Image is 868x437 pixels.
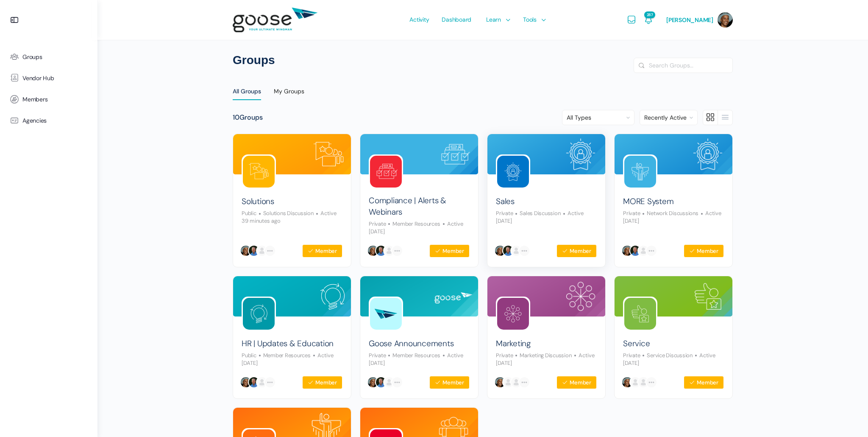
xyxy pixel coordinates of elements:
a: Groups [4,46,93,67]
span: Member Resources [386,220,440,227]
span: Groups [22,53,42,61]
a: Agencies [4,110,93,131]
span: Public [242,210,256,217]
span: Solutions Discussion [256,210,314,217]
img: Sayla Patterson [256,376,268,388]
img: Mark Forhan [502,245,514,257]
img: Mark Forhan [375,245,387,257]
img: Mark Forhan [248,376,260,388]
span: Private [369,220,386,227]
img: Group cover image [615,276,732,317]
span: Service Discussion [640,352,693,359]
img: Group logo of HR | Updates & Education [243,298,275,330]
img: Joel Daniels [367,376,379,388]
img: Joel Daniels [367,245,379,257]
img: Sayla Patterson [629,376,641,388]
img: Sayla Patterson [637,245,649,257]
p: Active 39 minutes ago [242,210,337,224]
a: MORE System [623,196,673,207]
img: Joel Daniels [621,245,633,257]
nav: Directory menu [233,81,733,101]
input: Search Groups… [634,58,732,73]
span: Member Resources [256,352,311,359]
img: Group logo of Solutions [243,156,275,188]
a: Vendor Hub [4,67,93,89]
img: Joel Daniels [621,376,633,388]
a: Service [623,338,650,350]
button: Member [556,376,597,389]
a: Marketing [496,338,531,350]
img: Sayla Patterson [256,245,268,257]
h1: Groups [233,53,733,68]
button: Member [302,376,342,389]
img: Group logo of Marketing [497,298,529,330]
span: Private [369,352,386,359]
img: Joel Daniels [240,245,252,257]
a: All Groups [233,81,261,101]
img: Alexandra Griffin [510,376,522,388]
a: Sales [496,196,515,207]
div: All Groups [233,87,261,100]
img: Group cover image [233,276,351,317]
span: Private [623,352,640,359]
span: Private [496,352,513,359]
button: Member [684,244,724,258]
span: Members [22,96,47,103]
span: Private [623,210,640,217]
img: Joel Daniels [240,376,252,388]
img: Group cover image [360,276,478,317]
a: Goose Announcements [369,338,453,350]
img: Group cover image [487,134,605,174]
div: My Groups [274,87,304,100]
p: Active [DATE] [496,352,595,367]
span: Network Discussions [640,210,698,217]
img: Group logo of Sales [497,156,529,188]
p: Active [DATE] [623,352,715,367]
a: Solutions [242,196,274,207]
span: 287 [644,11,655,18]
img: Group cover image [487,276,605,317]
span: Sales Discussion [513,210,560,217]
img: Alexandra Griffin [637,376,649,388]
img: Mark Forhan [248,245,260,257]
img: Joel Daniels [494,376,506,388]
button: Member [556,244,597,258]
img: Sayla Patterson [502,376,514,388]
a: Members [4,89,93,110]
span: [PERSON_NAME] [666,16,713,24]
span: Member Resources [386,352,440,359]
button: Member [302,244,342,258]
button: Member [429,244,470,258]
iframe: Chat Widget [826,396,868,437]
div: Groups [233,113,263,122]
img: Group logo of MORE System [624,156,656,188]
img: Group cover image [615,134,732,174]
p: Active [DATE] [623,210,721,224]
span: Public [242,352,256,359]
img: Mark Forhan [629,245,641,257]
img: Joel Daniels [494,245,506,257]
span: Private [496,210,513,217]
img: Group logo of Goose Announcements [370,298,402,330]
span: Agencies [22,117,47,124]
a: My Groups [274,81,304,102]
a: HR | Updates & Education [242,338,334,350]
img: Sayla Patterson [383,245,395,257]
a: Compliance | Alerts & Webinars [369,195,470,218]
img: Group cover image [360,134,478,174]
img: Sayla Patterson [510,245,522,257]
p: Active [DATE] [369,352,463,367]
span: 10 [233,113,239,122]
img: Group logo of Service [624,298,656,330]
button: Member [429,376,470,389]
p: Active [DATE] [496,210,584,224]
p: Active [DATE] [242,352,334,367]
span: Marketing Discussion [513,352,571,359]
img: Sayla Patterson [383,376,395,388]
p: Active [DATE] [369,220,463,235]
img: Group logo of Compliance | Alerts & Webinars [370,156,402,188]
span: Vendor Hub [22,75,54,82]
button: Member [684,376,724,389]
img: Mark Forhan [375,376,387,388]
